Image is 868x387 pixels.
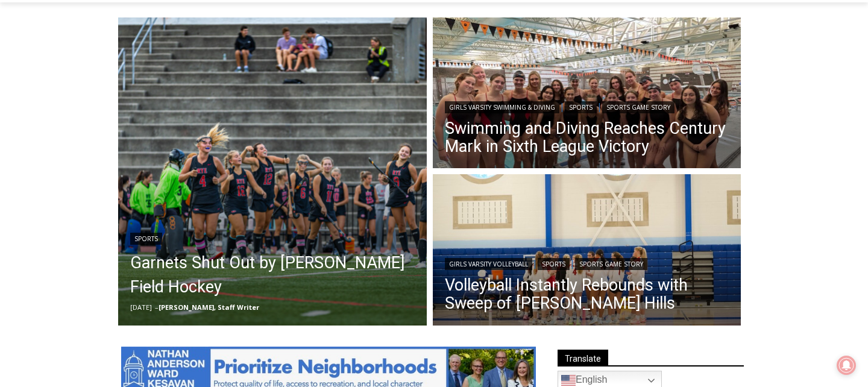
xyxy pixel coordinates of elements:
a: Girls Varsity Swimming & Diving [445,101,559,113]
div: Birds of Prey: Falcon and hawk demos [127,36,174,99]
div: 6 [141,102,146,114]
img: (PHOTO: The 2025 Rye Varsity Volleyball team from a 3-0 win vs. Port Chester on Saturday, Septemb... [433,174,741,329]
a: Swimming and Diving Reaches Century Mark in Sixth League Victory [445,119,729,156]
a: Sports Game Story [575,258,647,270]
a: Sports Game Story [602,101,675,113]
h4: [PERSON_NAME] Read Sanctuary Fall Fest: [DATE] [10,121,160,149]
div: | | [445,99,729,113]
a: Read More Garnets Shut Out by Horace Greeley Field Hockey [118,17,427,326]
img: (PHOTO: The Rye Field Hockey team celebrating on September 16, 2025. Credit: Maureen Tsuchida.) [118,17,427,326]
a: Girls Varsity Volleyball [445,258,532,270]
div: 2 [127,102,132,114]
span: Translate [558,350,608,366]
a: Volleyball Instantly Rebounds with Sweep of [PERSON_NAME] Hills [445,276,729,312]
a: Sports [538,258,570,270]
time: [DATE] [130,303,152,312]
div: | | [445,256,729,270]
div: / [135,102,138,114]
a: Read More Swimming and Diving Reaches Century Mark in Sixth League Victory [433,17,741,172]
a: [PERSON_NAME] Read Sanctuary Fall Fest: [DATE] [1,120,180,150]
a: Intern @ [DOMAIN_NAME] [290,117,584,150]
a: Sports [565,101,597,113]
span: – [155,303,159,312]
a: Garnets Shut Out by [PERSON_NAME] Field Hockey [130,251,415,299]
a: Read More Volleyball Instantly Rebounds with Sweep of Byram Hills [433,174,741,329]
img: (PHOTO: The Rye - Rye Neck - Blind Brook Swim and Dive team from a victory on September 19, 2025.... [433,17,741,172]
a: Sports [130,233,162,245]
div: "[PERSON_NAME] and I covered the [DATE] Parade, which was a really eye opening experience as I ha... [304,1,570,117]
span: Intern @ [DOMAIN_NAME] [315,120,559,147]
a: [PERSON_NAME], Staff Writer [159,303,259,312]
